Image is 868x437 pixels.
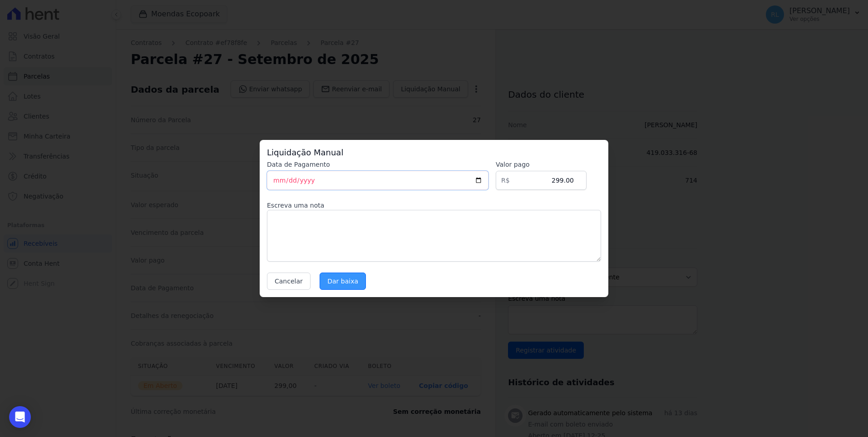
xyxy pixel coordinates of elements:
[267,273,311,290] button: Cancelar
[496,160,587,169] label: Valor pago
[9,406,31,428] div: Open Intercom Messenger
[267,147,601,158] h3: Liquidação Manual
[320,273,366,290] input: Dar baixa
[267,160,488,169] label: Data de Pagamento
[267,201,601,210] label: Escreva uma nota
